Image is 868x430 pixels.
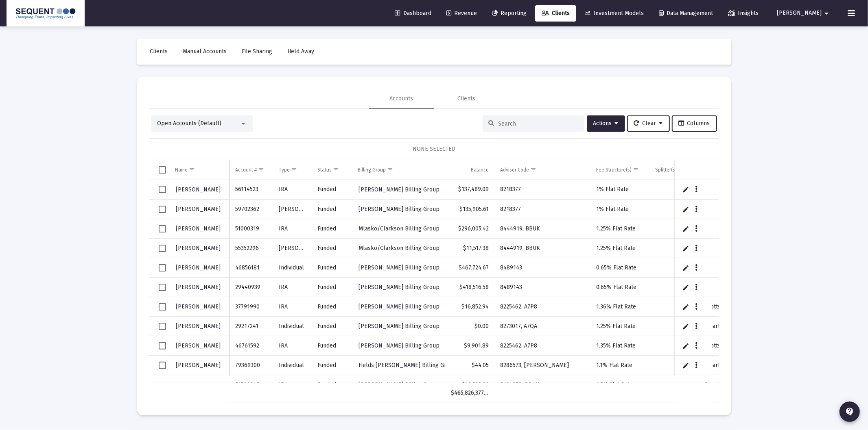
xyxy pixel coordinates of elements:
td: 8489143 [494,258,590,278]
span: Show filter options for column 'Advisor Code' [530,167,536,173]
span: [PERSON_NAME] [176,206,221,213]
td: IRA [273,180,312,200]
span: Show filter options for column 'Status' [333,167,339,173]
td: 1.25% Flat Rate [590,219,649,239]
a: Edit [682,303,689,311]
div: Funded [318,225,347,233]
td: 79369300 [230,356,273,375]
span: Held Away [288,48,315,55]
div: Account # [235,167,257,173]
td: [PERSON_NAME] [273,200,312,219]
td: 1.5% Flat Rate [590,375,649,395]
a: [PERSON_NAME] [175,242,222,254]
a: Mlasko/Clarkson Billing Group [358,242,440,254]
td: 8273017, A7QA [494,317,590,336]
div: Funded [318,342,347,350]
a: Mlasko/Clarkson Billing Group [358,223,440,235]
span: [PERSON_NAME] [176,284,221,291]
a: Edit [682,284,689,291]
button: Actions [587,115,625,132]
span: Columns [679,120,710,127]
div: Select all [159,166,166,174]
a: Edit [682,206,689,213]
td: IRA [273,375,312,395]
a: [PERSON_NAME] [175,203,222,215]
td: Individual [273,356,312,375]
span: [PERSON_NAME] Billing Group [359,323,439,330]
td: 59702362 [230,200,273,219]
span: [PERSON_NAME] Billing Group [359,284,439,291]
span: [PERSON_NAME] [176,303,221,310]
span: Mlasko/Clarkson Billing Group [359,225,439,232]
span: Show filter options for column 'Billing Group' [387,167,393,173]
td: [PERSON_NAME] [273,239,312,258]
div: Funded [318,322,347,330]
div: Billing Group [358,167,386,173]
div: Funded [318,303,347,311]
span: Mlasko/Clarkson Billing Group [359,245,439,252]
div: Select row [159,323,166,330]
mat-icon: contact_support [845,407,855,417]
div: Name [175,167,188,173]
div: Funded [318,205,347,213]
div: Clients [458,95,476,103]
td: $467,724.67 [445,258,494,278]
td: 71509245 [230,375,273,395]
td: Column Account # [230,160,273,180]
td: Individual [273,258,312,278]
div: Fee Structure(s) [596,167,632,173]
div: Select row [159,303,166,311]
span: Dashboard [395,10,431,17]
div: Select row [159,284,166,291]
a: [PERSON_NAME] [175,184,222,195]
a: Insights [722,5,765,22]
a: Edit [682,225,689,232]
button: [PERSON_NAME] [767,5,841,21]
div: Splitter(s) [655,167,677,173]
td: Column Name [170,160,230,180]
div: Funded [318,244,347,252]
span: Investment Models [585,10,644,17]
span: Reporting [492,10,527,17]
div: Funded [318,185,347,193]
td: Column Fee Structure(s) [590,160,649,180]
td: $42,538.92 [445,375,494,395]
td: IRA [273,297,312,317]
input: Search [498,120,578,127]
td: 0.65% Flat Rate [590,278,649,297]
span: Open Accounts (Default) [157,120,222,127]
a: Revenue [440,5,483,22]
a: Edit [682,342,689,350]
td: 29217241 [230,317,273,336]
a: Held Away [281,43,321,60]
a: Dashboard [388,5,438,22]
td: 46761592 [230,336,273,356]
a: Clients [144,43,175,60]
td: 37791990 [230,297,273,317]
span: [PERSON_NAME] Billing Group [359,186,439,193]
td: 1.35% Flat Rate [590,336,649,356]
td: 8218377 [494,180,590,200]
a: [PERSON_NAME] Billing Group [358,301,440,313]
a: [PERSON_NAME] Billing Group [358,281,440,293]
td: $296,005.42 [445,219,494,239]
span: Data Management [659,10,713,17]
div: Select row [159,342,166,350]
span: Show filter options for column 'Account #' [258,167,264,173]
a: [PERSON_NAME] [175,359,222,371]
div: Status [318,167,332,173]
a: Investment Models [578,5,650,22]
td: 55352296 [230,239,273,258]
span: [PERSON_NAME] [176,323,221,330]
a: Edit [682,186,689,193]
span: [PERSON_NAME] Billing Group [359,381,439,388]
a: [PERSON_NAME] [175,223,222,235]
td: 8134650, BBUH [494,375,590,395]
div: Select row [159,264,166,271]
span: Clients [150,48,168,55]
div: Accounts [390,95,413,103]
td: 56114523 [230,180,273,200]
div: Data grid [149,160,719,403]
td: $44.05 [445,356,494,375]
span: Clear [634,120,663,127]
